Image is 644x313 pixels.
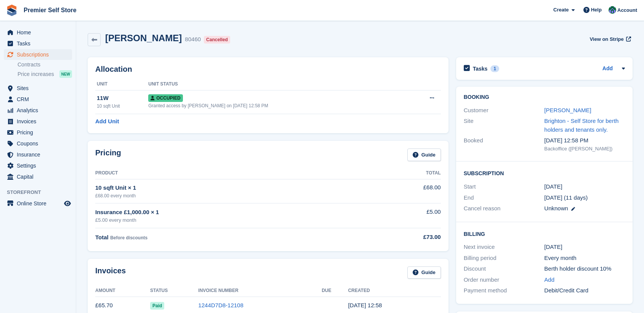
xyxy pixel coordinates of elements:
[464,286,545,295] div: Payment method
[95,167,366,179] th: Product
[366,203,441,228] td: £5.00
[150,285,198,297] th: Status
[4,105,72,116] a: menu
[544,286,625,295] div: Debit/Credit Card
[322,285,348,297] th: Due
[17,116,62,127] span: Invoices
[21,4,80,16] a: Premier Self Store
[4,198,72,209] a: menu
[544,107,591,113] a: [PERSON_NAME]
[17,83,62,94] span: Sites
[198,302,243,308] a: 1244D7D8-12108
[63,199,72,208] a: Preview store
[464,265,545,273] div: Discount
[586,33,633,45] a: View on Stripe
[602,65,613,73] a: Add
[17,138,62,149] span: Coupons
[17,105,62,116] span: Analytics
[544,243,625,252] div: [DATE]
[553,6,569,14] span: Create
[617,6,637,14] span: Account
[4,49,72,60] a: menu
[348,285,441,297] th: Created
[544,194,588,201] span: [DATE] (11 days)
[4,138,72,149] a: menu
[464,94,625,100] h2: Booking
[95,285,150,297] th: Amount
[95,184,366,192] div: 10 sqft Unit × 1
[544,265,625,273] div: Berth holder discount 10%
[105,33,182,43] h2: [PERSON_NAME]
[544,182,562,191] time: 2025-04-03 00:00:00 UTC
[464,106,545,115] div: Customer
[18,70,72,78] a: Price increases NEW
[95,192,366,199] div: £68.00 every month
[17,198,62,209] span: Online Store
[97,94,148,103] div: 11W
[464,182,545,191] div: Start
[59,70,72,78] div: NEW
[4,160,72,171] a: menu
[95,266,126,279] h2: Invoices
[204,36,230,44] div: Cancelled
[464,243,545,252] div: Next invoice
[95,234,109,240] span: Total
[17,38,62,49] span: Tasks
[366,233,441,242] div: £73.00
[97,103,148,110] div: 10 sqft Unit
[6,5,18,16] img: stora-icon-8386f47178a22dfd0bd8f6a31ec36ba5ce8667c1dd55bd0f319d3a0aa187defe.svg
[4,38,72,49] a: menu
[407,266,441,279] a: Guide
[17,127,62,138] span: Pricing
[609,6,616,14] img: Jo Granger
[544,118,618,133] a: Brighton - Self Store for berth holders and tenants only.
[464,169,625,177] h2: Subscription
[95,216,366,224] div: £5.00 every month
[407,148,441,161] a: Guide
[17,171,62,182] span: Capital
[185,35,201,44] div: 80460
[544,254,625,263] div: Every month
[4,94,72,105] a: menu
[17,160,62,171] span: Settings
[590,35,623,43] span: View on Stripe
[591,6,602,14] span: Help
[464,230,625,237] h2: Billing
[464,117,545,134] div: Site
[198,285,322,297] th: Invoice Number
[95,148,121,161] h2: Pricing
[17,149,62,160] span: Insurance
[148,94,183,102] span: Occupied
[4,27,72,38] a: menu
[490,65,499,72] div: 1
[17,49,62,60] span: Subscriptions
[4,171,72,182] a: menu
[110,235,147,240] span: Before discounts
[366,167,441,179] th: Total
[4,83,72,94] a: menu
[544,145,625,153] div: Backoffice ([PERSON_NAME])
[148,78,406,90] th: Unit Status
[95,117,119,126] a: Add Unit
[464,276,545,284] div: Order number
[473,65,488,72] h2: Tasks
[464,194,545,202] div: End
[366,179,441,203] td: £68.00
[95,208,366,217] div: Insurance £1,000.00 × 1
[95,65,441,74] h2: Allocation
[464,136,545,152] div: Booked
[150,302,164,310] span: Paid
[18,61,72,68] a: Contracts
[148,102,406,109] div: Granted access by [PERSON_NAME] on [DATE] 12:58 PM
[464,254,545,263] div: Billing period
[348,302,382,308] time: 2025-09-03 11:58:33 UTC
[17,27,62,38] span: Home
[17,94,62,105] span: CRM
[95,78,148,90] th: Unit
[544,276,554,284] a: Add
[7,189,76,196] span: Storefront
[4,127,72,138] a: menu
[4,149,72,160] a: menu
[18,71,54,78] span: Price increases
[4,116,72,127] a: menu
